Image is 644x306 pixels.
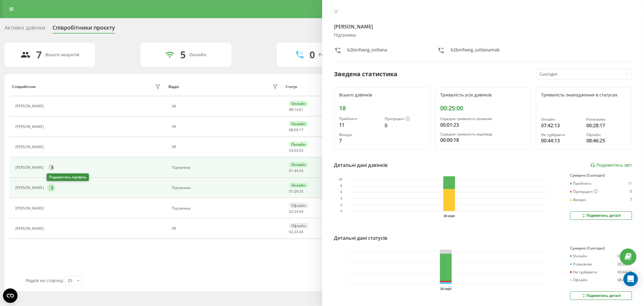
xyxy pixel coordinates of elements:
div: VR [172,125,280,129]
div: Вихідні [339,133,380,137]
span: 14 [294,107,298,112]
span: 01 [289,189,293,194]
span: 33 [299,168,303,173]
div: [PERSON_NAME] [15,145,45,149]
div: : : [289,128,303,132]
span: 44 [294,168,298,173]
span: 09 [294,127,298,132]
div: 00:28:17 [617,262,632,266]
div: 08:46:25 [586,137,627,144]
span: Рядків на сторінці [26,278,63,283]
div: 0 [385,122,425,129]
div: Пропущені [570,189,598,194]
div: 7 [339,137,380,144]
div: Онлайн [541,117,582,122]
span: 35 [299,189,303,194]
div: Вихідні [570,198,586,202]
text: 4 [340,197,342,200]
div: [PERSON_NAME] [15,186,45,190]
div: 7 [630,198,632,202]
text: 6 [340,190,342,194]
div: 11 [628,181,632,186]
span: 01 [299,107,303,112]
div: [PERSON_NAME] [15,226,45,231]
div: 08:46:25 [617,278,632,282]
div: Онлайн [570,254,587,258]
div: VR [172,104,280,109]
div: : : [289,230,303,234]
div: 07:42:13 [617,254,632,258]
div: Офлайн [289,223,308,229]
span: 02 [289,209,293,214]
div: Детальні дані статусів [334,234,388,242]
div: Розмовляє [586,117,627,122]
div: Всього дзвінків [339,93,425,98]
div: 5 [180,49,186,60]
button: Подивитись деталі [570,291,632,300]
button: Open CMP widget [3,288,18,303]
div: Онлайн [289,121,308,127]
div: b2binfoorg_svitlanamob [451,47,500,56]
div: Сумарно (Сьогодні) [570,246,632,250]
div: 00:01:23 [440,121,526,129]
div: Подивитись деталі [581,213,621,218]
div: 00:28:17 [586,122,627,129]
div: : : [289,108,303,112]
div: Не турбувати [570,270,597,274]
span: 23 [294,209,298,214]
div: Відділ [168,85,179,89]
div: Тривалість усіх дзвінків [440,93,526,98]
text: 19 серп [440,287,451,291]
span: 44 [299,229,303,234]
div: Середня тривалість відповіді [440,132,526,136]
div: 0 [309,49,315,60]
div: Розмовляють [319,52,348,57]
div: 0 [630,189,632,194]
div: Підтримка [334,33,632,38]
div: : : [289,148,303,153]
div: Зведена статистика [334,70,398,79]
div: Офлайн [586,133,627,137]
div: 7 [37,49,42,60]
div: 25 [68,278,72,284]
span: 23 [294,229,298,234]
div: Розмовляє [570,262,592,266]
span: 08 [289,127,293,132]
div: [PERSON_NAME] [15,125,45,129]
div: Не турбувати [541,133,582,137]
div: Офлайн [570,278,588,282]
div: 07:42:13 [541,122,582,129]
div: Онлайн [289,162,308,168]
div: Прийнято [339,117,380,121]
div: Підтримка [172,186,280,190]
div: 00:00:18 [440,136,526,144]
div: Онлайн [189,52,206,57]
div: Сумарно (Сьогодні) [570,173,632,177]
div: [PERSON_NAME] [15,206,45,210]
span: 17 [299,127,303,132]
span: 03 [289,148,293,153]
div: : : [289,210,303,214]
span: 02 [289,229,293,234]
div: Прийнято [570,181,591,186]
div: 00:44:13 [617,270,632,274]
text: 19 серп [444,214,455,218]
div: Онлайн [289,101,308,106]
span: 01 [289,168,293,173]
button: Подивитись деталі [570,211,632,220]
text: 10 [339,178,342,181]
div: VR [172,226,280,231]
text: 8 [340,184,342,187]
div: : : [289,169,303,173]
div: Підтримка [172,165,280,170]
div: Тривалість знаходження в статусах [541,93,627,98]
div: VR [172,145,280,149]
span: 53 [299,148,303,153]
div: Статус [286,85,297,89]
span: 08 [289,107,293,112]
h4: [PERSON_NAME] [334,23,632,30]
div: 11 [339,121,380,129]
div: Пропущені [385,117,425,122]
div: Офлайн [289,203,308,208]
div: b2binfoorg_svitlana [348,47,387,56]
